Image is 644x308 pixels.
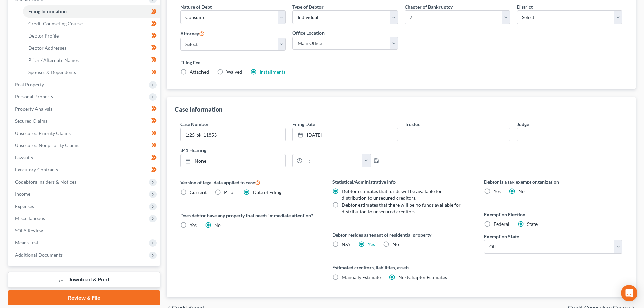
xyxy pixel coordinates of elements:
[9,139,160,151] a: Unsecured Nonpriority Claims
[342,274,381,280] span: Manually Estimate
[15,215,45,221] span: Miscellaneous
[177,147,401,154] label: 341 Hearing
[180,59,622,66] label: Filing Fee
[181,154,285,167] a: None
[28,57,79,63] span: Prior / Alternate Names
[302,154,363,167] input: -- : --
[15,118,47,124] span: Secured Claims
[15,94,53,99] span: Personal Property
[517,128,622,141] input: --
[23,18,160,30] a: Credit Counseling Course
[405,128,510,141] input: --
[190,222,197,228] span: Yes
[342,241,350,247] span: N/A
[293,128,398,141] a: [DATE]
[9,115,160,127] a: Secured Claims
[28,8,67,14] span: Filing Information
[15,167,58,172] span: Executory Contracts
[405,121,420,128] label: Trustee
[23,5,160,18] a: Filing Information
[332,231,471,238] label: Debtor resides as tenant of residential property
[484,211,622,218] label: Exemption Election
[9,127,160,139] a: Unsecured Priority Claims
[518,188,525,194] span: No
[9,164,160,176] a: Executory Contracts
[392,241,399,247] span: No
[15,130,71,136] span: Unsecured Priority Claims
[15,155,33,160] span: Lawsuits
[8,290,160,305] a: Review & File
[28,21,83,26] span: Credit Counseling Course
[494,221,509,227] span: Federal
[15,191,30,197] span: Income
[15,179,76,185] span: Codebtors Insiders & Notices
[181,128,285,141] input: Enter case number...
[175,105,222,113] div: Case Information
[8,272,160,288] a: Download & Print
[253,189,281,195] span: Date of Filing
[342,188,442,201] span: Debtor estimates that funds will be available for distribution to unsecured creditors.
[28,45,66,51] span: Debtor Addresses
[15,81,44,87] span: Real Property
[28,33,59,39] span: Debtor Profile
[214,222,221,228] span: No
[23,30,160,42] a: Debtor Profile
[15,142,79,148] span: Unsecured Nonpriority Claims
[621,285,637,301] div: Open Intercom Messenger
[23,42,160,54] a: Debtor Addresses
[527,221,538,227] span: State
[15,252,63,258] span: Additional Documents
[180,3,212,10] label: Nature of Debt
[405,3,453,10] label: Chapter of Bankruptcy
[9,151,160,164] a: Lawsuits
[15,240,38,245] span: Means Test
[398,274,447,280] span: NextChapter Estimates
[9,224,160,237] a: SOFA Review
[180,178,318,186] label: Version of legal data applied to case
[180,121,209,128] label: Case Number
[260,69,285,75] a: Installments
[180,29,205,38] label: Attorney
[190,189,207,195] span: Current
[224,189,235,195] span: Prior
[15,203,34,209] span: Expenses
[23,66,160,78] a: Spouses & Dependents
[28,69,76,75] span: Spouses & Dependents
[292,3,324,10] label: Type of Debtor
[180,212,318,219] label: Does debtor have any property that needs immediate attention?
[342,202,461,214] span: Debtor estimates that there will be no funds available for distribution to unsecured creditors.
[494,188,501,194] span: Yes
[9,103,160,115] a: Property Analysis
[484,178,622,185] label: Debtor is a tax exempt organization
[484,233,519,240] label: Exemption State
[292,29,325,37] label: Office Location
[517,121,529,128] label: Judge
[190,69,209,75] span: Attached
[517,3,533,10] label: District
[226,69,242,75] span: Waived
[332,264,471,271] label: Estimated creditors, liabilities, assets
[15,228,43,233] span: SOFA Review
[15,106,52,112] span: Property Analysis
[292,121,315,128] label: Filing Date
[23,54,160,66] a: Prior / Alternate Names
[368,241,375,247] a: Yes
[332,178,471,185] label: Statistical/Administrative Info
